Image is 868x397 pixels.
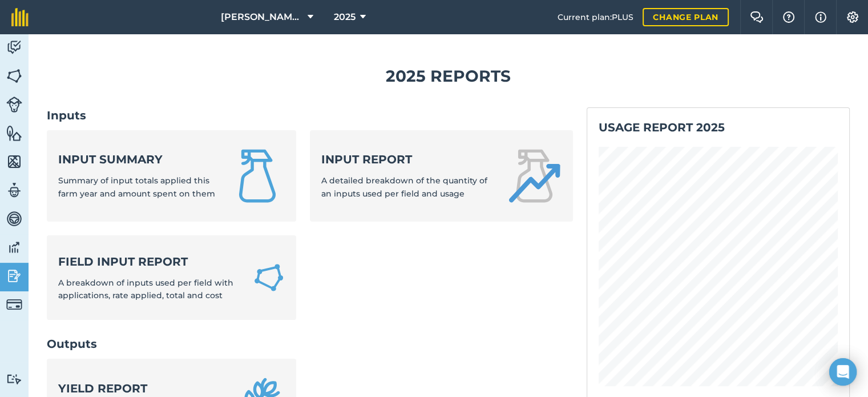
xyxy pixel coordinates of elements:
[6,296,22,312] img: svg+xml;base64,PD94bWwgdmVyc2lvbj0iMS4wIiBlbmNvZGluZz0idXRmLTgiPz4KPCEtLSBHZW5lcmF0b3I6IEFkb2JlIE...
[6,97,22,113] img: svg+xml;base64,PD94bWwgdmVyc2lvbj0iMS4wIiBlbmNvZGluZz0idXRmLTgiPz4KPCEtLSBHZW5lcmF0b3I6IEFkb2JlIE...
[58,254,239,270] strong: Field Input Report
[507,149,562,203] img: Input report
[47,107,573,123] h2: Inputs
[782,11,796,23] img: A question mark icon
[6,374,22,384] img: svg+xml;base64,PD94bWwgdmVyc2lvbj0iMS4wIiBlbmNvZGluZz0idXRmLTgiPz4KPCEtLSBHZW5lcmF0b3I6IEFkb2JlIE...
[230,149,285,203] img: Input summary
[6,239,22,256] img: svg+xml;base64,PD94bWwgdmVyc2lvbj0iMS4wIiBlbmNvZGluZz0idXRmLTgiPz4KPCEtLSBHZW5lcmF0b3I6IEFkb2JlIE...
[846,11,859,23] img: A cog icon
[47,235,296,320] a: Field Input ReportA breakdown of inputs used per field with applications, rate applied, total and...
[310,130,573,222] a: Input reportA detailed breakdown of the quantity of an inputs used per field and usage
[47,130,296,222] a: Input summarySummary of input totals applied this farm year and amount spent on them
[6,182,22,199] img: svg+xml;base64,PD94bWwgdmVyc2lvbj0iMS4wIiBlbmNvZGluZz0idXRmLTgiPz4KPCEtLSBHZW5lcmF0b3I6IEFkb2JlIE...
[599,119,838,135] h2: Usage report 2025
[6,39,22,56] img: svg+xml;base64,PD94bWwgdmVyc2lvbj0iMS4wIiBlbmNvZGluZz0idXRmLTgiPz4KPCEtLSBHZW5lcmF0b3I6IEFkb2JlIE...
[321,151,493,167] strong: Input report
[558,11,633,23] span: Current plan : PLUS
[11,8,29,26] img: fieldmargin Logo
[321,175,487,198] span: A detailed breakdown of the quantity of an inputs used per field and usage
[58,278,233,300] span: A breakdown of inputs used per field with applications, rate applied, total and cost
[334,10,356,24] span: 2025
[221,10,303,24] span: [PERSON_NAME] farm
[6,67,22,85] img: svg+xml;base64,PHN2ZyB4bWxucz0iaHR0cDovL3d3dy53My5vcmcvMjAwMC9zdmciIHdpZHRoPSI1NiIgaGVpZ2h0PSI2MC...
[6,210,22,227] img: svg+xml;base64,PD94bWwgdmVyc2lvbj0iMS4wIiBlbmNvZGluZz0idXRmLTgiPz4KPCEtLSBHZW5lcmF0b3I6IEFkb2JlIE...
[253,260,285,295] img: Field Input Report
[47,336,573,352] h2: Outputs
[58,151,216,167] strong: Input summary
[815,10,826,24] img: svg+xml;base64,PHN2ZyB4bWxucz0iaHR0cDovL3d3dy53My5vcmcvMjAwMC9zdmciIHdpZHRoPSIxNyIgaGVpZ2h0PSIxNy...
[47,63,850,89] h1: 2025 Reports
[6,267,22,284] img: svg+xml;base64,PD94bWwgdmVyc2lvbj0iMS4wIiBlbmNvZGluZz0idXRmLTgiPz4KPCEtLSBHZW5lcmF0b3I6IEFkb2JlIE...
[6,153,22,170] img: svg+xml;base64,PHN2ZyB4bWxucz0iaHR0cDovL3d3dy53My5vcmcvMjAwMC9zdmciIHdpZHRoPSI1NiIgaGVpZ2h0PSI2MC...
[58,380,216,396] strong: Yield report
[829,358,857,386] div: Open Intercom Messenger
[58,175,215,198] span: Summary of input totals applied this farm year and amount spent on them
[643,8,729,26] a: Change plan
[6,125,22,142] img: svg+xml;base64,PHN2ZyB4bWxucz0iaHR0cDovL3d3dy53My5vcmcvMjAwMC9zdmciIHdpZHRoPSI1NiIgaGVpZ2h0PSI2MC...
[750,11,764,23] img: Two speech bubbles overlapping with the left bubble in the forefront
